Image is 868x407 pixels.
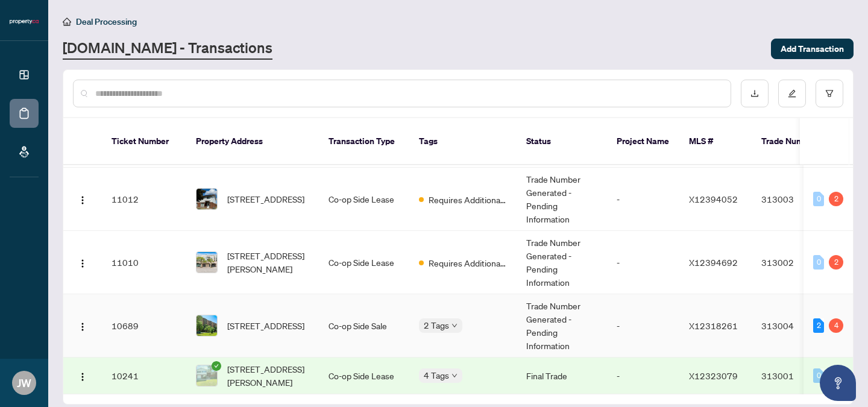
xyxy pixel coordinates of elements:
span: home [63,17,71,26]
span: X12394052 [689,194,738,204]
img: thumbnail-img [197,189,217,209]
th: Property Address [186,118,319,165]
span: X12323079 [689,370,738,381]
button: edit [778,80,806,107]
span: X12394692 [689,257,738,268]
td: 10689 [102,294,186,358]
span: download [750,89,759,98]
img: thumbnail-img [197,252,217,273]
button: filter [816,80,843,107]
th: Project Name [607,118,679,165]
button: download [741,80,769,107]
th: Tags [409,118,517,165]
td: - [607,294,679,358]
button: Add Transaction [771,39,854,59]
span: X12318261 [689,320,738,331]
span: [STREET_ADDRESS][PERSON_NAME] [227,249,309,276]
img: Logo [78,259,87,268]
td: Trade Number Generated - Pending Information [517,168,607,231]
div: 0 [813,368,824,383]
span: 4 Tags [424,368,449,382]
span: down [451,323,458,329]
td: 313002 [752,231,836,294]
img: thumbnail-img [197,315,217,336]
button: Logo [73,189,92,209]
div: 0 [813,255,824,270]
th: Status [517,118,607,165]
th: Ticket Number [102,118,186,165]
button: Logo [73,366,92,385]
span: Requires Additional Docs [429,256,507,270]
span: edit [788,89,796,98]
div: 0 [813,192,824,206]
img: Logo [78,322,87,332]
span: Deal Processing [76,16,137,27]
span: [STREET_ADDRESS][PERSON_NAME] [227,362,309,389]
a: [DOMAIN_NAME] - Transactions [63,38,272,60]
td: - [607,231,679,294]
div: 2 [829,255,843,270]
span: Add Transaction [781,39,844,58]
th: Trade Number [752,118,836,165]
div: 2 [829,192,843,206]
td: 11010 [102,231,186,294]
th: MLS # [679,118,752,165]
td: Co-op Side Lease [319,168,409,231]
td: Co-op Side Lease [319,231,409,294]
img: Logo [78,372,87,382]
td: 11012 [102,168,186,231]
span: Requires Additional Docs [429,193,507,206]
span: down [451,373,458,379]
th: Transaction Type [319,118,409,165]
td: 313004 [752,294,836,358]
td: Co-op Side Sale [319,294,409,358]
td: - [607,168,679,231]
td: Final Trade [517,358,607,394]
td: 313001 [752,358,836,394]
span: filter [825,89,834,98]
button: Logo [73,316,92,335]
button: Open asap [820,365,856,401]
td: 313003 [752,168,836,231]
td: - [607,358,679,394]
td: 10241 [102,358,186,394]
img: thumbnail-img [197,365,217,386]
div: 4 [829,318,843,333]
button: Logo [73,253,92,272]
td: Trade Number Generated - Pending Information [517,231,607,294]
span: JW [17,374,31,391]
span: [STREET_ADDRESS] [227,192,304,206]
td: Trade Number Generated - Pending Information [517,294,607,358]
img: logo [10,18,39,25]
span: check-circle [212,361,221,371]
span: [STREET_ADDRESS] [227,319,304,332]
img: Logo [78,195,87,205]
td: Co-op Side Lease [319,358,409,394]
div: 2 [813,318,824,333]
span: 2 Tags [424,318,449,332]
